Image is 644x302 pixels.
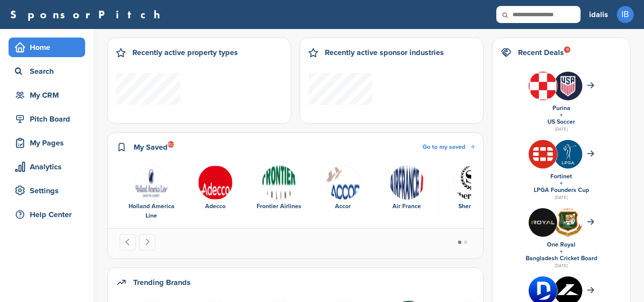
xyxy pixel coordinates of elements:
[550,173,572,180] a: Fortinet
[589,9,608,20] h3: idalis
[547,118,575,125] a: US Soccer
[617,6,634,23] span: IB
[13,87,85,103] div: My CRM
[9,181,85,200] a: Settings
[13,159,85,174] div: Analytics
[9,205,85,224] a: Help Center
[501,125,621,133] div: [DATE]
[134,141,168,153] h2: My Saved
[252,202,306,211] div: Frontier Airlines
[554,208,582,237] img: Open uri20141112 64162 1947g57?1415806541
[453,165,488,200] img: Data
[9,133,85,153] a: My Pages
[120,234,136,250] button: Go to last slide
[247,165,311,221] div: 3 of 6
[529,72,557,100] img: 1lv1zgax 400x400
[326,165,361,200] img: Data
[443,202,498,211] div: Sheraton
[389,165,424,200] img: Data
[529,140,557,168] img: Vigjnoap 400x400
[124,202,179,221] div: Holland America Line
[560,180,563,187] a: +
[534,186,589,194] a: LPGA Founders Cup
[13,64,85,79] div: Search
[560,248,563,255] a: +
[554,72,582,100] img: whvs id 400x400
[554,140,582,168] img: Nxoc7o2q 400x400
[120,165,183,221] div: 1 of 6
[526,255,597,262] a: Bangladesh Cricket Board
[451,239,475,245] ul: Select a slide to show
[262,165,297,200] img: Data
[168,141,174,148] div: 162
[124,165,179,221] a: Screen shot 2017 01 05 at 1.38.17 pm Holland America Line
[518,46,564,58] h2: Recent Deals
[188,202,243,211] div: Adecco
[13,135,85,151] div: My Pages
[9,38,85,57] a: Home
[552,105,570,112] a: Purina
[252,165,306,211] a: Data Frontier Airlines
[325,46,444,58] h2: Recently active sponsor industries
[183,165,247,221] div: 2 of 6
[9,109,85,129] a: Pitch Board
[13,207,85,222] div: Help Center
[134,165,169,200] img: Screen shot 2017 01 05 at 1.38.17 pm
[9,61,85,81] a: Search
[9,157,85,177] a: Analytics
[198,165,233,200] img: Data
[379,202,434,211] div: Air France
[423,142,475,152] a: Go to my saved
[564,46,570,53] div: 11
[139,234,155,250] button: Next slide
[375,165,439,221] div: 5 of 6
[423,143,465,151] span: Go to my saved
[10,9,166,20] a: SponsorPitch
[315,165,370,211] a: Data Accor
[458,241,461,244] button: Go to page 1
[315,202,370,211] div: Accor
[529,208,557,237] img: S8lgkjzz 400x400
[9,85,85,105] a: My CRM
[589,5,608,24] a: idalis
[132,46,238,58] h2: Recently active property types
[439,165,503,221] div: 6 of 6
[13,183,85,198] div: Settings
[13,111,85,127] div: Pitch Board
[464,241,467,244] button: Go to page 2
[501,194,621,201] div: [DATE]
[13,40,85,55] div: Home
[501,262,621,270] div: [DATE]
[133,276,191,288] h2: Trending Brands
[560,111,563,119] a: +
[379,165,434,211] a: Data Air France
[547,241,575,248] a: One Royal
[188,165,243,211] a: Data Adecco
[311,165,375,221] div: 4 of 6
